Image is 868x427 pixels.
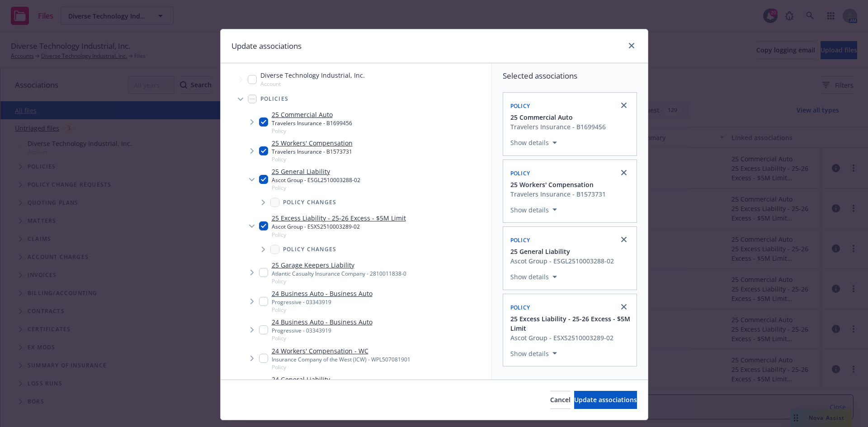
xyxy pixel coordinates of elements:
div: Ascot Group - ESXS2510003289-02 [272,223,406,230]
span: Cancel [550,395,571,404]
span: Policy [272,231,406,239]
span: Policy [510,169,530,177]
span: Update associations [574,395,637,404]
div: Ascot Group - ESGL2510003288-02 [510,256,614,266]
span: 25 Commercial Auto [510,113,573,122]
span: Policy changes [283,247,337,252]
a: 25 Garage Keepers Liability [272,260,406,270]
button: Cancel [550,391,571,409]
span: Policy [510,236,530,244]
span: Policy changes [283,200,337,205]
div: Ascot Group - ESXS2510003289-02 [510,333,631,343]
span: 25 Workers' Compensation [510,180,594,189]
div: Travelers Insurance - B1699456 [510,122,606,131]
a: close [618,167,629,178]
span: Policy [272,184,360,192]
a: 25 Workers' Compensation [272,138,353,148]
span: Policy [510,304,530,311]
a: close [618,100,629,111]
div: Progressive - 03343919 [272,298,373,306]
a: close [618,301,629,312]
h1: Update associations [231,40,302,52]
a: 24 Business Auto - Business Auto [272,289,373,298]
button: 25 General Liability [510,247,614,256]
span: Policy [272,277,406,285]
span: Policy [272,127,352,135]
span: Selected associations [503,70,637,81]
button: Show details [507,137,561,148]
span: Policy [272,306,373,314]
div: Atlantic Casualty Insurance Company - 2810011838-0 [272,270,406,277]
button: 25 Excess Liability - 25-26 Excess - $5M Limit [510,314,631,333]
span: Account [260,80,365,88]
a: 25 Excess Liability - 25-26 Excess - $5M Limit [272,213,406,223]
button: 25 Commercial Auto [510,113,606,122]
a: 24 Workers' Compensation - WC [272,346,410,356]
button: Show details [507,272,561,282]
span: Diverse Technology Industrial, Inc. [260,70,365,80]
span: 25 General Liability [510,247,570,256]
a: 24 Business Auto - Business Auto [272,317,373,327]
span: Policy [272,155,353,163]
div: Travelers Insurance - B1573731 [510,189,606,199]
a: 25 Commercial Auto [272,110,352,119]
span: Policy [272,334,373,342]
button: 25 Workers' Compensation [510,180,606,189]
span: Policy [272,363,410,371]
a: close [618,234,629,245]
div: Insurance Company of the West (ICW) - WPL507081901 [272,356,410,363]
a: close [626,40,637,51]
span: Policies [260,96,289,102]
button: Update associations [574,391,637,409]
button: Show details [507,204,561,215]
div: Travelers Insurance - B1699456 [272,119,352,127]
a: 25 General Liability [272,167,360,176]
button: Show details [507,348,561,359]
span: Policy [510,102,530,110]
div: Progressive - 03343919 [272,327,373,334]
div: Travelers Insurance - B1573731 [272,148,353,155]
a: 24 General Liability [272,375,360,384]
div: Ascot Group - ESGL2510003288-02 [272,176,360,184]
